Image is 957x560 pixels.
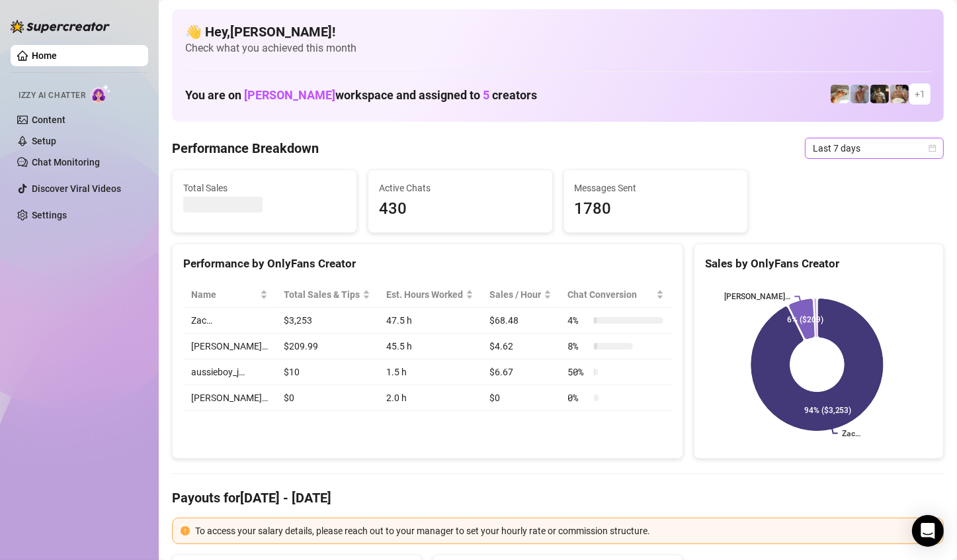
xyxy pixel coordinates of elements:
[705,255,933,273] div: Sales by OnlyFans Creator
[185,41,931,56] span: Check what you achieved this month
[567,313,589,328] span: 4 %
[183,181,346,195] span: Total Sales
[32,50,57,61] a: Home
[481,359,560,385] td: $6.67
[724,292,790,301] text: [PERSON_NAME]…
[11,20,110,33] img: logo-BBDzfeDw.svg
[19,89,85,102] span: Izzy AI Chatter
[284,287,360,302] span: Total Sales & Tips
[379,197,542,222] span: 430
[191,287,257,302] span: Name
[567,391,589,405] span: 0 %
[276,282,378,308] th: Total Sales & Tips
[32,183,121,194] a: Discover Viral Videos
[32,210,67,220] a: Settings
[32,157,100,167] a: Chat Monitoring
[276,334,378,359] td: $209.99
[172,139,319,158] h4: Performance Breakdown
[183,334,276,359] td: [PERSON_NAME]…
[575,197,737,222] span: 1780
[276,308,378,334] td: $3,253
[386,287,463,302] div: Est. Hours Worked
[481,308,560,334] td: $68.48
[813,138,936,158] span: Last 7 days
[560,282,671,308] th: Chat Conversion
[575,181,737,195] span: Messages Sent
[915,87,925,101] span: + 1
[181,526,190,536] span: exclamation-circle
[378,385,481,411] td: 2.0 h
[244,88,335,102] span: [PERSON_NAME]
[567,287,653,302] span: Chat Conversion
[870,85,889,103] img: Tony
[481,282,560,308] th: Sales / Hour
[276,359,378,385] td: $10
[172,489,944,507] h4: Payouts for [DATE] - [DATE]
[183,359,276,385] td: aussieboy_j…
[831,85,849,103] img: Zac
[912,515,944,547] div: Open Intercom Messenger
[890,85,909,103] img: Aussieboy_jfree
[483,88,489,102] span: 5
[929,144,936,152] span: calendar
[185,23,931,41] h4: 👋 Hey, [PERSON_NAME] !
[32,136,56,146] a: Setup
[91,84,111,103] img: AI Chatter
[567,339,589,353] span: 8 %
[183,385,276,411] td: [PERSON_NAME]…
[183,282,276,308] th: Name
[481,334,560,359] td: $4.62
[195,524,935,538] div: To access your salary details, please reach out to your manager to set your hourly rate or commis...
[32,115,65,125] a: Content
[378,359,481,385] td: 1.5 h
[183,255,672,273] div: Performance by OnlyFans Creator
[489,287,541,302] span: Sales / Hour
[567,365,589,379] span: 50 %
[185,88,537,103] h1: You are on workspace and assigned to creators
[379,181,542,195] span: Active Chats
[481,385,560,411] td: $0
[378,334,481,359] td: 45.5 h
[183,308,276,334] td: Zac…
[276,385,378,411] td: $0
[378,308,481,334] td: 47.5 h
[842,429,860,438] text: Zac…
[851,85,869,103] img: Joey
